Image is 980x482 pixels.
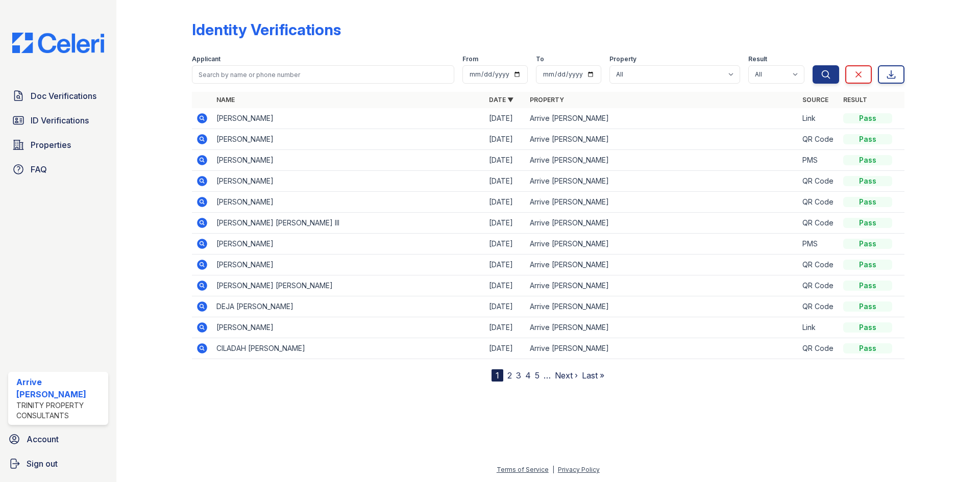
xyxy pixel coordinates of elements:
a: Sign out [4,453,112,474]
td: Arrive [PERSON_NAME] [526,275,798,296]
td: [PERSON_NAME] [212,129,485,150]
label: From [462,55,478,63]
a: Doc Verifications [8,86,108,106]
div: Pass [843,155,892,165]
div: Pass [843,322,892,333]
span: FAQ [31,163,47,175]
td: CILADAH [PERSON_NAME] [212,338,485,359]
label: Property [609,55,636,63]
td: [DATE] [485,296,526,317]
a: 4 [525,370,531,380]
div: Pass [843,197,892,207]
a: Privacy Policy [558,466,600,473]
span: Doc Verifications [31,90,96,102]
label: Result [748,55,767,63]
td: QR Code [798,296,839,317]
div: Pass [843,281,892,291]
a: Last » [582,370,604,380]
a: 2 [507,370,512,380]
td: [DATE] [485,192,526,213]
td: PMS [798,234,839,255]
a: Result [843,96,867,104]
td: [DATE] [485,213,526,234]
label: Applicant [192,55,220,63]
td: PMS [798,150,839,171]
div: Pass [843,343,892,353]
div: Arrive [PERSON_NAME] [16,376,104,400]
a: 3 [516,370,521,380]
label: To [536,55,544,63]
td: Arrive [PERSON_NAME] [526,213,798,234]
td: QR Code [798,171,839,192]
td: Link [798,108,839,129]
input: Search by name or phone number [192,65,454,84]
td: Arrive [PERSON_NAME] [526,255,798,275]
td: [DATE] [485,171,526,192]
a: 5 [535,370,540,380]
td: [DATE] [485,275,526,296]
td: [DATE] [485,150,526,171]
td: [PERSON_NAME] [PERSON_NAME] III [212,213,485,234]
div: 1 [492,369,503,382]
td: QR Code [798,338,839,359]
td: Arrive [PERSON_NAME] [526,192,798,213]
a: Terms of Service [497,466,549,473]
td: [PERSON_NAME] [212,192,485,213]
td: Arrive [PERSON_NAME] [526,317,798,338]
td: [PERSON_NAME] [212,234,485,255]
a: Next › [555,370,578,380]
td: QR Code [798,255,839,275]
td: [PERSON_NAME] [212,255,485,275]
td: QR Code [798,213,839,234]
div: Pass [843,239,892,249]
a: Name [216,96,235,104]
a: Property [530,96,564,104]
td: QR Code [798,129,839,150]
span: Sign out [27,458,58,470]
td: [PERSON_NAME] [212,171,485,192]
div: Identity Verifications [192,20,341,39]
div: Pass [843,260,892,270]
td: [DATE] [485,234,526,255]
span: ID Verifications [31,114,89,126]
div: | [552,466,554,473]
td: Arrive [PERSON_NAME] [526,129,798,150]
td: [DATE] [485,338,526,359]
div: Pass [843,301,892,312]
td: [PERSON_NAME] [212,108,485,129]
div: Pass [843,176,892,186]
span: Properties [31,139,71,151]
a: Account [4,429,112,449]
td: [DATE] [485,255,526,275]
a: Date ▼ [489,96,513,104]
td: Arrive [PERSON_NAME] [526,296,798,317]
td: [DATE] [485,129,526,150]
div: Pass [843,218,892,228]
td: Link [798,317,839,338]
td: DEJA [PERSON_NAME] [212,296,485,317]
td: Arrive [PERSON_NAME] [526,150,798,171]
div: Trinity Property Consultants [16,400,104,421]
a: ID Verifications [8,110,108,131]
td: QR Code [798,275,839,296]
td: [PERSON_NAME] [212,150,485,171]
td: Arrive [PERSON_NAME] [526,234,798,255]
div: Pass [843,113,892,123]
td: [DATE] [485,317,526,338]
td: QR Code [798,192,839,213]
td: [PERSON_NAME] [212,317,485,338]
a: Source [802,96,828,104]
td: [PERSON_NAME] [PERSON_NAME] [212,275,485,296]
img: CE_Logo_Blue-a8612792a0a2168367f1c8372b55b34899dd931a85d93a1a3d3e32e68fde9ad4.png [4,33,112,53]
span: Account [27,433,59,445]
a: Properties [8,135,108,155]
a: FAQ [8,159,108,180]
div: Pass [843,134,892,144]
td: Arrive [PERSON_NAME] [526,171,798,192]
td: Arrive [PERSON_NAME] [526,338,798,359]
span: … [544,369,551,382]
td: Arrive [PERSON_NAME] [526,108,798,129]
td: [DATE] [485,108,526,129]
